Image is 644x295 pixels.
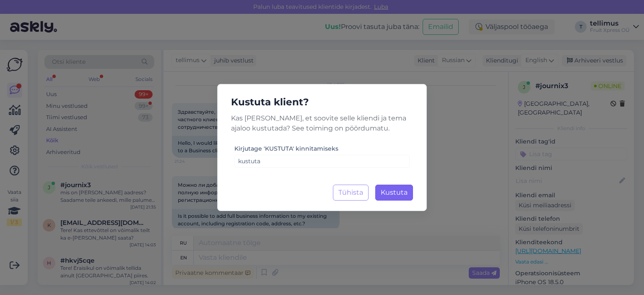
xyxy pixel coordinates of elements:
[333,185,369,201] button: Tühista
[375,185,413,201] button: Kustuta
[234,144,338,153] label: Kirjutage 'KUSTUTA' kinnitamiseks
[224,94,420,110] h5: Kustuta klient?
[381,188,408,196] span: Kustuta
[224,113,420,133] p: Kas [PERSON_NAME], et soovite selle kliendi ja tema ajaloo kustutada? See toiming on pöördumatu.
